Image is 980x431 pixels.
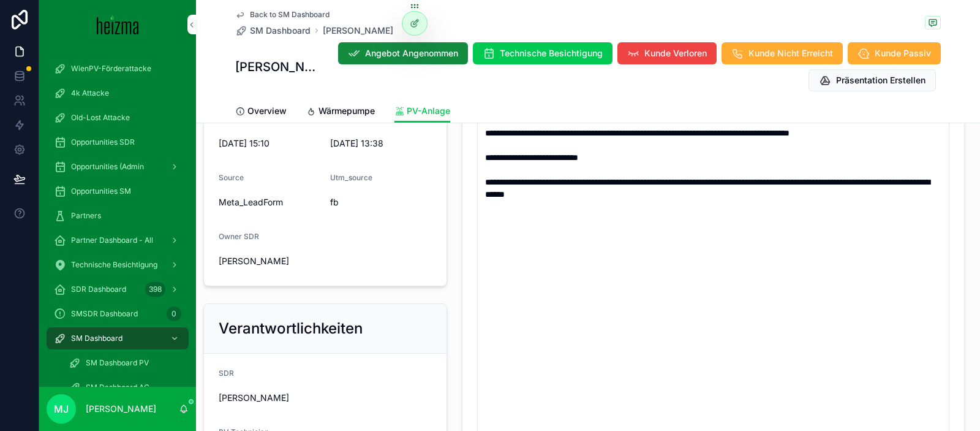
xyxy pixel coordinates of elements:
[848,42,941,64] button: Kunde Passiv
[219,173,244,182] span: Source
[500,47,603,59] span: Technische Besichtigung
[219,319,363,338] h2: Verantwortlichkeiten
[71,113,130,123] span: Old-Lost Attacke
[250,10,330,20] span: Back to SM Dashboard
[167,307,181,321] div: 0
[47,254,189,276] a: Technische Besichtigung
[47,58,189,80] a: WienPV-Förderattacke
[71,309,138,319] span: SMSDR Dashboard
[54,402,69,416] span: MJ
[47,229,189,251] a: Partner Dashboard - All
[47,180,189,202] a: Opportunities SM
[219,255,289,267] span: [PERSON_NAME]
[219,196,320,208] span: Meta_LeadForm
[235,10,330,20] a: Back to SM Dashboard
[330,173,372,182] span: Utm_source
[71,284,126,294] span: SDR Dashboard
[71,186,131,196] span: Opportunities SM
[323,25,393,37] a: [PERSON_NAME]
[47,205,189,227] a: Partners
[365,47,458,59] span: Angebot Angenommen
[71,235,153,245] span: Partner Dashboard - All
[235,100,287,124] a: Overview
[71,334,123,343] span: SM Dashboard
[71,260,157,270] span: Technische Besichtigung
[250,25,311,37] span: SM Dashboard
[47,107,189,129] a: Old-Lost Attacke
[71,211,101,221] span: Partners
[809,69,936,91] button: Präsentation Erstellen
[306,100,375,124] a: Wärmepumpe
[473,42,612,64] button: Technische Besichtigung
[836,74,925,86] span: Präsentation Erstellen
[86,358,149,368] span: SM Dashboard PV
[71,88,109,98] span: 4k Attacke
[97,15,139,34] img: App logo
[875,47,931,59] span: Kunde Passiv
[407,105,450,117] span: PV-Anlage
[219,392,289,404] span: [PERSON_NAME]
[247,105,287,117] span: Overview
[47,278,189,300] a: SDR Dashboard398
[394,100,450,123] a: PV-Anlage
[86,403,156,415] p: [PERSON_NAME]
[145,282,165,297] div: 398
[748,47,833,59] span: Kunde Nicht Erreicht
[39,49,196,387] div: scrollable content
[86,383,149,392] span: SM Dashboard AC
[338,42,468,64] button: Angebot Angenommen
[47,131,189,153] a: Opportunities SDR
[47,156,189,178] a: Opportunities (Admin
[722,42,843,64] button: Kunde Nicht Erreicht
[61,352,189,374] a: SM Dashboard PV
[47,82,189,104] a: 4k Attacke
[330,137,432,150] span: [DATE] 13:38
[235,58,318,75] h1: [PERSON_NAME]
[219,137,320,150] span: [DATE] 15:10
[47,303,189,325] a: SMSDR Dashboard0
[47,327,189,349] a: SM Dashboard
[61,376,189,399] a: SM Dashboard AC
[219,368,234,378] span: SDR
[219,232,259,241] span: Owner SDR
[330,196,432,208] span: fb
[617,42,717,64] button: Kunde Verloren
[318,105,375,117] span: Wärmepumpe
[71,137,135,147] span: Opportunities SDR
[71,162,144,172] span: Opportunities (Admin
[644,47,707,59] span: Kunde Verloren
[71,64,151,74] span: WienPV-Förderattacke
[235,25,311,37] a: SM Dashboard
